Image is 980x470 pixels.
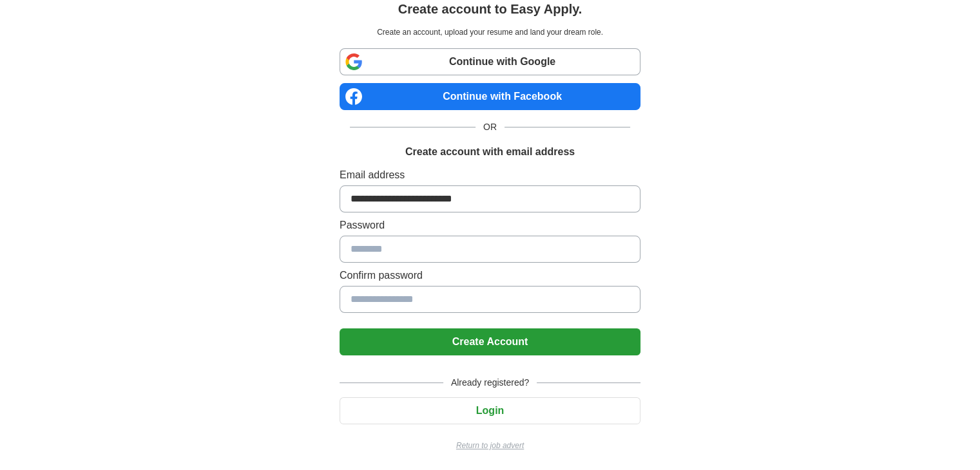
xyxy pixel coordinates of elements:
[340,218,640,233] label: Password
[405,144,575,160] h1: Create account with email address
[476,120,504,134] span: OR
[340,268,640,283] label: Confirm password
[443,376,537,390] span: Already registered?
[340,328,640,355] button: Create Account
[340,83,640,110] a: Continue with Facebook
[340,48,640,75] a: Continue with Google
[342,26,638,38] p: Create an account, upload your resume and land your dream role.
[340,397,640,424] button: Login
[340,405,640,416] a: Login
[340,440,640,451] a: Return to job advert
[340,167,640,183] label: Email address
